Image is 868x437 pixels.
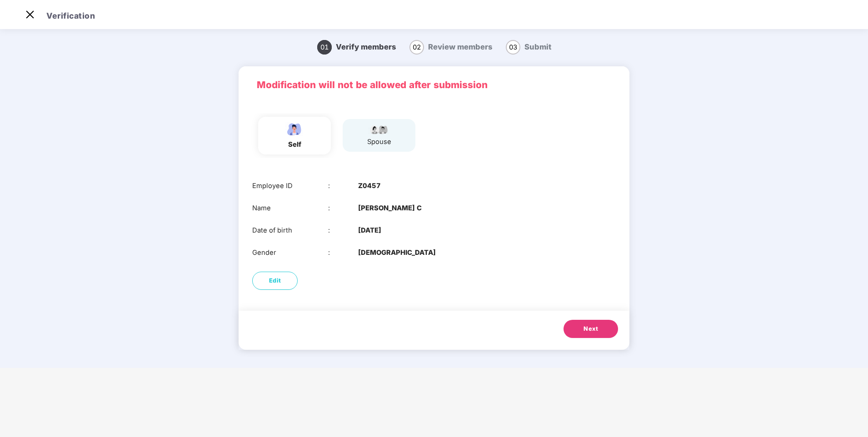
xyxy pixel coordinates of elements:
b: [PERSON_NAME] C [358,203,422,214]
div: : [328,181,359,191]
span: Edit [269,276,281,285]
div: spouse [367,137,391,147]
div: Date of birth [252,225,328,236]
span: 03 [506,40,520,55]
b: [DEMOGRAPHIC_DATA] [358,248,436,258]
div: Employee ID [252,181,328,191]
span: Submit [524,42,551,51]
div: Name [252,203,328,214]
button: Edit [252,272,298,290]
div: self [283,139,306,150]
span: 02 [409,40,424,55]
b: [DATE] [358,225,381,236]
div: : [328,248,359,258]
div: : [328,203,359,214]
div: : [328,225,359,236]
p: Modification will not be allowed after submission [257,78,611,93]
span: Verify members [336,42,396,51]
img: svg+xml;base64,PHN2ZyB4bWxucz0iaHR0cDovL3d3dy53My5vcmcvMjAwMC9zdmciIHdpZHRoPSI5Ny44OTciIGhlaWdodD... [368,124,390,134]
img: svg+xml;base64,PHN2ZyBpZD0iRW1wbG95ZWVfbWFsZSIgeG1sbnM9Imh0dHA6Ly93d3cudzMub3JnLzIwMDAvc3ZnIiB3aW... [283,121,306,137]
b: Z0457 [358,181,381,191]
span: Next [584,324,598,333]
span: 01 [317,40,332,55]
button: Next [564,320,618,338]
span: Review members [428,42,492,51]
div: Gender [252,248,328,258]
